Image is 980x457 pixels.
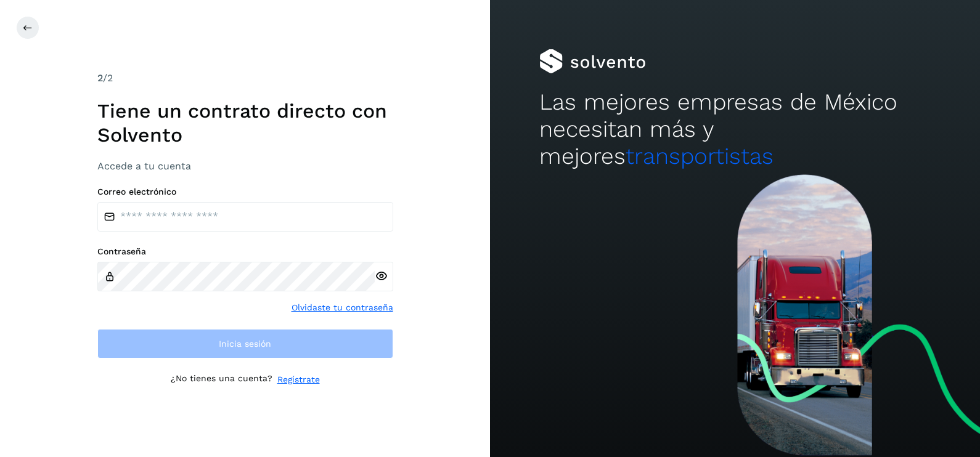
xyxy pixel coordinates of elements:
span: 2 [97,72,103,84]
h2: Las mejores empresas de México necesitan más y mejores [539,89,931,171]
button: Inicia sesión [97,329,393,358]
a: Regístrate [277,373,320,386]
span: transportistas [626,143,774,169]
h1: Tiene un contrato directo con Solvento [97,99,393,147]
span: Inicia sesión [219,339,271,348]
label: Contraseña [97,246,393,257]
a: Olvidaste tu contraseña [292,301,393,314]
p: ¿No tienes una cuenta? [171,373,272,386]
h3: Accede a tu cuenta [97,160,393,172]
label: Correo electrónico [97,187,393,197]
div: /2 [97,71,393,86]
